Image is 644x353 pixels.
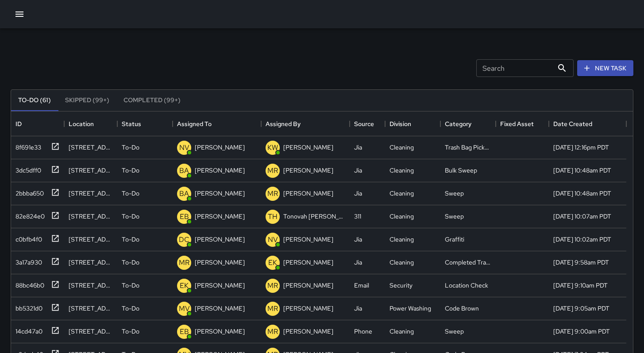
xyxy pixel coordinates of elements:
[12,231,42,244] div: c0bfb4f0
[266,111,301,136] div: Assigned By
[69,327,113,336] div: 1020a Minna Street
[385,111,440,136] div: Division
[283,304,333,313] p: [PERSON_NAME]
[354,281,369,290] div: Email
[173,111,261,136] div: Assigned To
[122,258,139,267] p: To-Do
[268,211,278,222] p: TH
[283,212,345,221] p: Tonovah [PERSON_NAME]
[445,143,491,152] div: Trash Bag Pickup
[445,166,477,175] div: Bulk Sweep
[354,304,362,313] div: Jia
[69,258,113,267] div: 21 Brush Place
[549,111,626,136] div: Date Created
[180,326,189,337] p: EB
[179,165,189,176] p: BA
[268,234,278,245] p: NV
[11,90,58,111] button: To-Do (61)
[445,111,471,136] div: Category
[179,303,190,314] p: MV
[283,166,333,175] p: [PERSON_NAME]
[445,235,464,244] div: Graffiti
[12,162,41,175] div: 3dc5dff0
[389,327,414,336] div: Cleaning
[122,143,139,152] p: To-Do
[553,235,611,244] div: 9/15/2025, 10:02am PDT
[496,111,549,136] div: Fixed Asset
[12,277,44,290] div: 88bc46b0
[58,90,116,111] button: Skipped (99+)
[553,327,610,336] div: 9/15/2025, 9:00am PDT
[267,326,278,337] p: MR
[354,189,362,198] div: Jia
[122,166,139,175] p: To-Do
[354,327,372,336] div: Phone
[179,142,189,153] p: NV
[12,139,41,152] div: 8f691e33
[11,111,64,136] div: ID
[350,111,385,136] div: Source
[195,304,245,313] p: [PERSON_NAME]
[354,235,362,244] div: Jia
[553,143,609,152] div: 9/15/2025, 12:16pm PDT
[195,166,245,175] p: [PERSON_NAME]
[354,258,362,267] div: Jia
[553,111,592,136] div: Date Created
[500,111,534,136] div: Fixed Asset
[267,142,278,153] p: KW
[553,166,611,175] div: 9/15/2025, 10:48am PDT
[69,212,113,221] div: 216 11th Street
[122,235,139,244] p: To-Do
[553,258,609,267] div: 9/15/2025, 9:58am PDT
[69,235,113,244] div: 329 10th Street
[354,111,374,136] div: Source
[445,281,488,290] div: Location Check
[179,257,189,268] p: MR
[195,143,245,152] p: [PERSON_NAME]
[389,189,414,198] div: Cleaning
[64,111,117,136] div: Location
[445,304,479,313] div: Code Brown
[283,189,333,198] p: [PERSON_NAME]
[267,303,278,314] p: MR
[389,258,414,267] div: Cleaning
[12,208,45,221] div: 82e824e0
[122,281,139,290] p: To-Do
[389,111,411,136] div: Division
[122,304,139,313] p: To-Do
[122,111,141,136] div: Status
[195,258,245,267] p: [PERSON_NAME]
[445,327,464,336] div: Sweep
[283,235,333,244] p: [PERSON_NAME]
[12,323,42,336] div: 14cd47a0
[12,300,42,313] div: bb5321d0
[69,189,113,198] div: 34 Harriet Street
[122,212,139,221] p: To-Do
[440,111,496,136] div: Category
[69,111,94,136] div: Location
[283,327,333,336] p: [PERSON_NAME]
[553,304,609,313] div: 9/15/2025, 9:05am PDT
[389,235,414,244] div: Cleaning
[268,257,277,268] p: EK
[15,111,22,136] div: ID
[261,111,350,136] div: Assigned By
[445,212,464,221] div: Sweep
[389,166,414,175] div: Cleaning
[69,143,113,152] div: 238 Shipley Street
[122,327,139,336] p: To-Do
[267,165,278,176] p: MR
[69,304,113,313] div: 588 Minna Street
[195,327,245,336] p: [PERSON_NAME]
[195,235,245,244] p: [PERSON_NAME]
[267,280,278,291] p: MR
[117,111,173,136] div: Status
[389,281,413,290] div: Security
[577,60,633,77] button: New Task
[180,280,189,291] p: EK
[195,189,245,198] p: [PERSON_NAME]
[354,212,361,221] div: 311
[283,281,333,290] p: [PERSON_NAME]
[389,212,414,221] div: Cleaning
[177,111,212,136] div: Assigned To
